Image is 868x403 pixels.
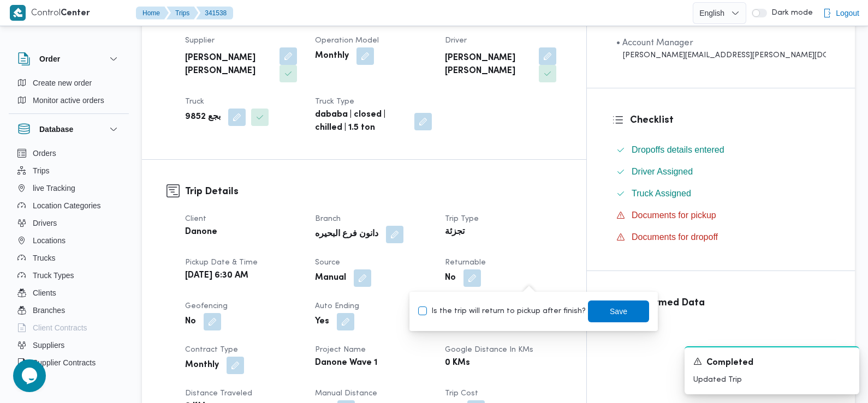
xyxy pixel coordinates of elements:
b: [PERSON_NAME] [PERSON_NAME] [185,52,272,78]
span: Truck Assigned [632,187,691,200]
button: Monitor active orders [13,92,124,109]
span: Supplier [185,37,215,44]
b: 0 KMs [445,357,470,370]
div: Database [9,145,129,381]
div: • Account Manager [616,37,826,50]
span: Save [610,305,627,318]
div: [PERSON_NAME][EMAIL_ADDRESS][PERSON_NAME][DOMAIN_NAME] [616,50,826,61]
button: live Tracking [13,179,124,197]
label: Is the trip will return to pickup after finish? [418,305,586,318]
b: Danone Wave 1 [315,357,377,370]
span: Clients [33,286,56,299]
span: Create new order [33,76,92,89]
b: Danone [185,226,217,239]
span: Truck [185,98,204,105]
button: Driver Assigned [612,163,830,181]
span: Supplier Contracts [33,356,96,369]
button: Dropoffs details entered [612,141,830,159]
button: Locations [13,232,124,249]
span: Manual Distance [315,390,377,397]
h3: Checklist [630,113,830,128]
span: Trip Type [445,215,479,222]
span: Contract Type [185,346,238,353]
span: Client [185,215,206,222]
span: Trucks [33,251,55,264]
b: Monthly [315,50,349,63]
span: Trips [33,164,50,177]
span: Driver Assigned [632,167,693,176]
button: Documents for dropoff [612,228,830,246]
span: Auto Ending [315,303,359,310]
button: Client Contracts [13,319,124,336]
span: Documents for pickup [632,210,716,220]
b: [DATE] 6:30 AM [185,269,248,282]
span: Locations [33,234,66,247]
span: Dropoffs details entered [632,143,724,157]
span: Source [315,259,340,266]
button: Order [17,52,120,65]
button: Trucks [13,249,124,267]
span: Dark mode [767,9,813,17]
div: Notification [693,356,851,370]
h3: Order [39,52,60,65]
span: Documents for dropoff [632,232,718,242]
p: Updated Trip [693,374,851,386]
span: Devices [33,374,60,387]
span: Google distance in KMs [445,346,533,353]
span: Returnable [445,259,486,266]
b: تجزئة [445,226,465,239]
button: Location Categories [13,197,124,214]
b: dababa | closed | chilled | 1.5 ton [315,109,407,135]
button: Orders [13,145,124,162]
span: Project Name [315,346,366,353]
span: Truck Types [33,269,74,282]
span: Client Contracts [33,321,87,334]
img: X8yXhbKr1z7QwAAAABJRU5ErkJggg== [10,5,26,21]
span: Monitor active orders [33,94,104,107]
h3: Confirmed Data [630,296,830,310]
span: Operation Model [315,37,379,44]
div: Order [9,74,129,113]
button: Clients [13,284,124,302]
h3: Trip Details [185,184,562,199]
iframe: chat widget [11,359,46,392]
b: [PERSON_NAME] [PERSON_NAME] [445,52,532,78]
button: Truck Assigned [612,185,830,202]
span: Completed [706,357,753,370]
b: دانون فرع البحيره [315,228,378,241]
button: Logout [818,2,864,24]
button: Truck Types [13,267,124,284]
b: Yes [315,315,329,328]
span: Documents for dropoff [632,231,718,244]
span: live Tracking [33,182,75,195]
span: Truck Assigned [632,189,691,198]
span: Branches [33,304,65,317]
span: Driver [445,37,467,44]
span: Drivers [33,216,57,230]
button: Drivers [13,214,124,232]
span: Pickup date & time [185,259,258,266]
span: Location Categories [33,199,101,212]
b: No [185,315,196,328]
button: Trips [167,7,198,20]
span: Geofencing [185,303,228,310]
button: Home [136,7,169,20]
span: Documents for pickup [632,209,716,222]
span: • Account Manager abdallah.mohamed@illa.com.eg [616,37,826,61]
button: Trips [13,162,124,179]
span: Orders [33,147,56,160]
b: Monthly [185,359,219,372]
b: Center [61,9,90,17]
button: Suppliers [13,336,124,354]
button: Database [17,123,120,136]
button: Devices [13,371,124,389]
span: Suppliers [33,339,64,352]
span: Trip Cost [445,390,478,397]
button: Save [588,300,649,322]
button: 341538 [196,7,233,20]
b: Manual [315,272,346,285]
button: Create new order [13,74,124,92]
span: Branch [315,215,341,222]
span: Distance Traveled [185,390,252,397]
span: Dropoffs details entered [632,145,724,154]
